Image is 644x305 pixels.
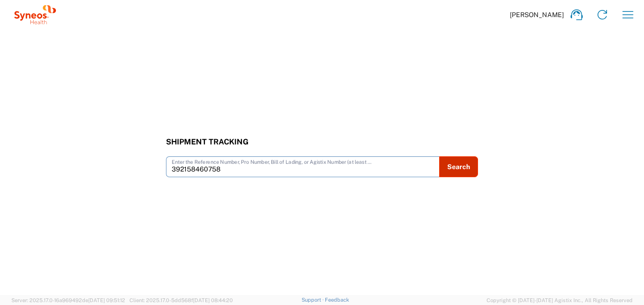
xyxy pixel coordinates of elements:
[11,297,125,303] span: Server: 2025.17.0-16a969492de
[129,297,233,303] span: Client: 2025.17.0-5dd568f
[193,297,233,303] span: [DATE] 08:44:20
[439,156,478,177] button: Search
[487,296,633,305] span: Copyright © [DATE]-[DATE] Agistix Inc., All Rights Reserved
[510,10,564,19] span: [PERSON_NAME]
[325,297,349,303] a: Feedback
[88,297,125,303] span: [DATE] 09:51:12
[302,297,325,303] a: Support
[166,137,478,146] h3: Shipment Tracking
